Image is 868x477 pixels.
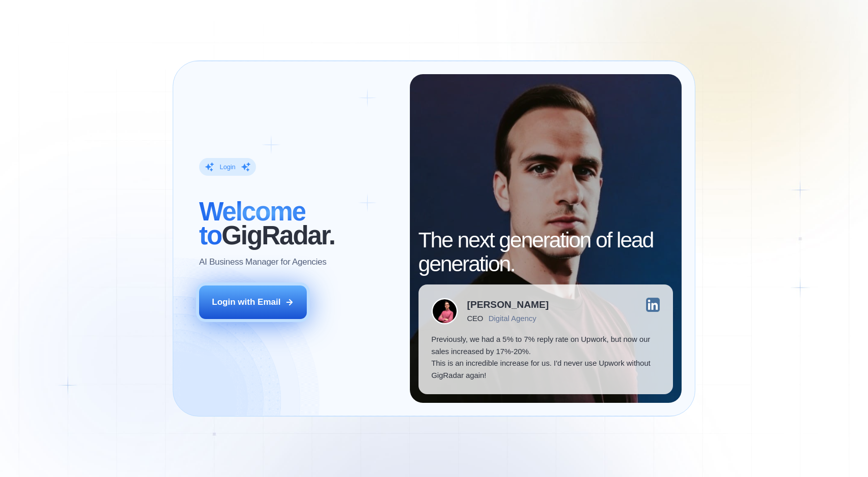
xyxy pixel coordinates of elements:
[199,256,327,268] p: AI Business Manager for Agencies
[467,300,549,309] div: [PERSON_NAME]
[199,200,396,247] h2: ‍ GigRadar.
[431,333,660,381] p: Previously, we had a 5% to 7% reply rate on Upwork, but now our sales increased by 17%-20%. This ...
[419,228,673,276] h2: The next generation of lead generation.
[489,314,536,323] div: Digital Agency
[212,296,280,308] div: Login with Email
[199,197,305,250] span: Welcome to
[199,285,306,319] button: Login with Email
[467,314,483,323] div: CEO
[220,163,236,171] div: Login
